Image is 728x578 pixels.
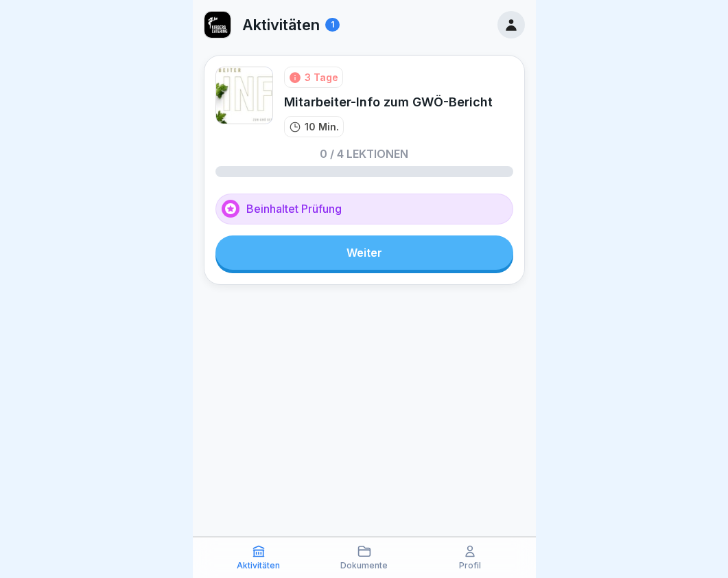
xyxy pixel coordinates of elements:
[242,16,320,34] p: Aktivitäten
[237,561,280,570] p: Aktivitäten
[325,18,340,32] div: 1
[204,12,231,38] img: ewxb9rjzulw9ace2na8lwzf2.png
[215,67,273,124] img: cbgah4ktzd3wiqnyiue5lell.png
[215,235,513,270] a: Weiter
[320,148,408,159] p: 0 / 4 Lektionen
[305,70,338,84] div: 3 Tage
[459,561,481,570] p: Profil
[340,561,388,570] p: Dokumente
[305,119,339,134] p: 10 Min.
[215,194,513,224] div: Beinhaltet Prüfung
[284,93,493,111] div: Mitarbeiter-Info zum GWÖ-Bericht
